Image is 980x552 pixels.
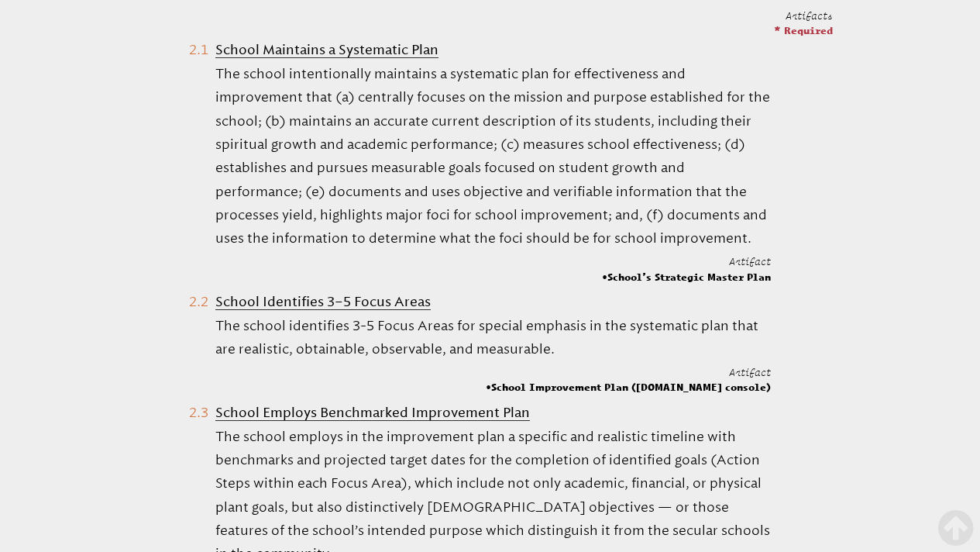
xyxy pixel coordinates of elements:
span: Artifacts [786,10,833,22]
b: School Employs Benchmarked Improvement Plan [215,405,530,420]
span: School Improvement Plan ([DOMAIN_NAME] console) [486,380,771,395]
span: * Required [774,25,833,36]
span: Artifact [729,367,771,378]
span: School’s Strategic Master Plan [602,270,771,285]
p: The school identifies 3-5 Focus Areas for special emphasis in the systematic plan that are realis... [215,314,771,361]
b: School Identifies 3–5 Focus Areas [215,294,431,309]
p: The school intentionally maintains a systematic plan for effectiveness and improvement that (a) c... [215,62,771,250]
b: School Maintains a Systematic Plan [215,42,438,57]
span: Artifact [729,256,771,267]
